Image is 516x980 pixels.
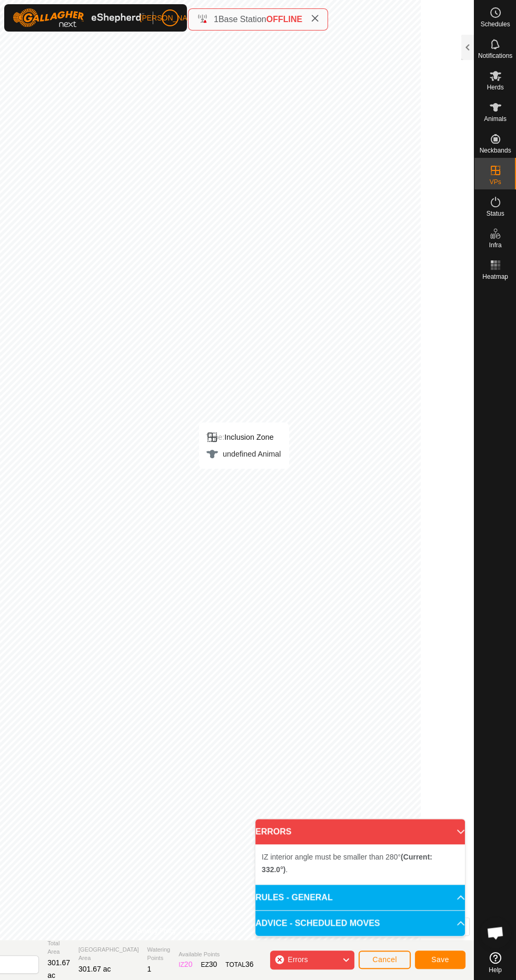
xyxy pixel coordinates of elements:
[255,891,333,904] span: RULES - GENERAL
[486,210,504,217] span: Status
[255,825,291,838] span: ERRORS
[140,13,200,24] span: [PERSON_NAME]
[266,15,302,24] span: OFFLINE
[255,885,465,910] p-accordion-header: RULES - GENERAL
[479,147,511,154] span: Neckbands
[184,960,193,968] span: 20
[209,960,217,968] span: 30
[372,955,397,964] span: Cancel
[487,84,503,90] span: Herds
[189,926,220,936] a: Contact Us
[178,959,192,970] div: IZ
[489,242,501,248] span: Infra
[201,959,217,970] div: EZ
[214,15,219,24] span: 1
[78,945,139,963] span: [GEOGRAPHIC_DATA] Area
[489,179,501,185] span: VPs
[474,948,516,977] a: Help
[255,917,380,930] span: ADVICE - SCHEDULED MOVES
[47,939,70,956] span: Total Area
[225,959,253,970] div: TOTAL
[255,911,465,936] p-accordion-header: ADVICE - SCHEDULED MOVES
[206,431,281,443] div: Inclusion Zone
[480,21,510,27] span: Schedules
[482,274,508,280] span: Heatmap
[359,951,411,969] button: Cancel
[78,965,111,973] span: 301.67 ac
[287,955,307,964] span: Errors
[137,926,176,936] a: Privacy Policy
[478,53,512,59] span: Notifications
[13,8,144,27] img: Gallagher Logo
[484,116,507,122] span: Animals
[178,950,253,959] span: Available Points
[415,951,465,969] button: Save
[489,967,502,973] span: Help
[206,448,281,460] div: undefined Animal
[245,960,254,968] span: 36
[262,853,432,874] span: IZ interior angle must be smaller than 280° .
[255,819,465,844] p-accordion-header: ERRORS
[147,945,171,963] span: Watering Points
[431,955,449,964] span: Save
[47,958,70,979] span: 301.67 ac
[480,917,511,948] a: Open chat
[219,15,266,24] span: Base Station
[147,965,152,973] span: 1
[255,844,465,884] p-accordion-content: ERRORS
